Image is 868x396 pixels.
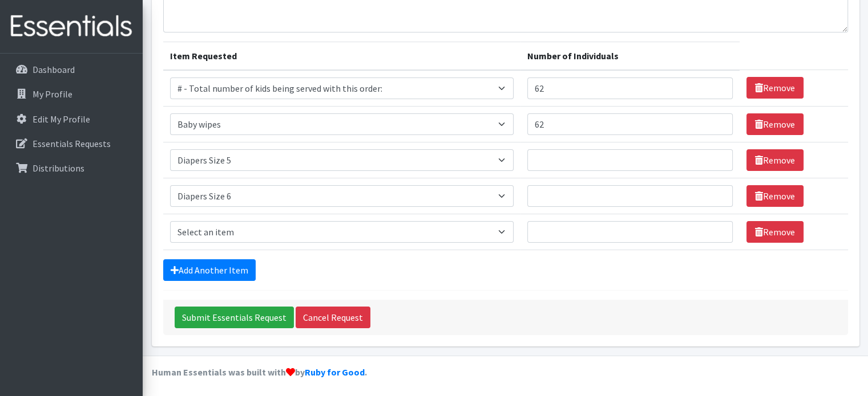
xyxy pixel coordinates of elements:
[5,132,138,155] a: Essentials Requests
[33,113,90,125] p: Edit My Profile
[5,7,138,46] img: HumanEssentials
[746,113,804,135] a: Remove
[5,58,138,81] a: Dashboard
[746,185,804,207] a: Remove
[5,157,138,179] a: Distributions
[33,162,84,174] p: Distributions
[175,307,294,328] input: Submit Essentials Request
[5,108,138,130] a: Edit My Profile
[296,307,370,328] a: Cancel Request
[305,366,365,378] a: Ruby for Good
[152,366,367,378] strong: Human Essentials was built with by .
[33,88,72,100] p: My Profile
[746,149,804,171] a: Remove
[520,42,740,70] th: Number of Individuals
[163,259,256,281] a: Add Another Item
[746,221,804,243] a: Remove
[33,64,75,75] p: Dashboard
[163,42,520,70] th: Item Requested
[5,83,138,105] a: My Profile
[746,77,804,99] a: Remove
[33,138,111,149] p: Essentials Requests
